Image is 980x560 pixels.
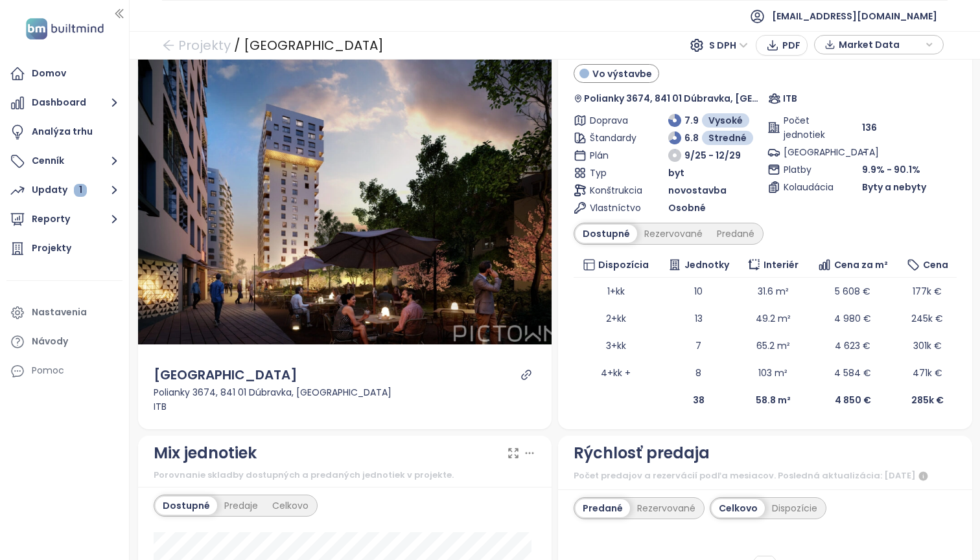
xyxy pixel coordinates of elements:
span: 301k € [913,339,942,352]
div: Dispozície [765,499,824,517]
div: Porovnanie skladby dostupných a predaných jednotiek v projekte. [154,469,537,482]
span: [EMAIL_ADDRESS][DOMAIN_NAME] [772,1,937,32]
span: Vlastníctvo [590,201,637,215]
b: 4 850 € [835,394,871,407]
td: 65.2 m² [739,332,808,359]
a: link [520,369,532,381]
div: [GEOGRAPHIC_DATA] [154,365,297,385]
span: Kolaudácia [784,180,831,194]
div: Pomoc [32,363,64,379]
td: 4+kk + [574,359,659,386]
button: PDF [756,35,808,56]
span: novostavba [668,183,727,197]
td: 7 [659,332,739,359]
span: [GEOGRAPHIC_DATA] [784,145,831,159]
span: Štandardy [590,131,637,145]
td: 3+kk [574,332,659,359]
span: Vysoké [708,113,743,128]
span: S DPH [709,36,748,55]
td: 103 m² [739,359,808,386]
div: ITB [154,399,537,414]
span: Plán [590,148,637,162]
div: Celkovo [265,497,316,515]
div: Nastavenia [32,304,87,320]
span: arrow-left [162,39,175,52]
span: 245k € [911,312,943,325]
span: Stredné [708,131,747,145]
div: Rýchlosť predaja [574,441,710,465]
b: 58.8 m² [756,394,791,407]
a: Návody [6,329,122,355]
span: Byty a nebyty [862,180,926,194]
div: Počet predajov a rezervácií podľa mesiacov. Posledná aktualizácia: [DATE] [574,469,957,484]
span: Vo výstavbe [592,67,652,81]
a: Analýza trhu [6,119,122,145]
span: Polianky 3674, 841 01 Dúbravka, [GEOGRAPHIC_DATA] [584,91,762,106]
button: Dashboard [6,90,122,116]
span: 136 [862,120,877,135]
span: Konštrukcia [590,183,637,197]
div: [GEOGRAPHIC_DATA] [244,34,384,57]
div: Pomoc [6,358,122,384]
b: 285k € [911,394,944,407]
div: Analýza trhu [32,124,93,140]
span: Interiér [764,258,799,272]
span: Počet jednotiek [784,113,831,142]
span: Doprava [590,113,637,128]
button: Updaty 1 [6,177,122,203]
img: logo [22,16,108,42]
a: arrow-left Projekty [162,34,231,57]
span: 4 623 € [835,339,870,352]
span: 471k € [913,366,942,379]
td: 8 [659,359,739,386]
button: Cenník [6,148,122,174]
span: ITB [783,91,797,106]
div: Dostupné [576,225,637,243]
span: Cena [923,258,948,272]
div: Projekty [32,240,71,256]
span: Jednotky [684,258,729,272]
span: 5 608 € [835,285,870,298]
td: 31.6 m² [739,278,808,305]
span: Typ [590,166,637,180]
span: 7.9 [684,113,699,128]
span: Osobné [668,201,706,215]
span: Cena za m² [834,258,888,272]
td: 2+kk [574,305,659,332]
div: Návody [32,333,68,350]
button: Reporty [6,207,122,232]
span: 6.8 [684,131,699,145]
a: Projekty [6,236,122,262]
span: 4 584 € [834,366,871,379]
td: 10 [659,278,739,305]
td: 13 [659,305,739,332]
div: Celkovo [712,499,765,517]
div: Dostupné [156,497,217,515]
span: 9.9% - 90.1% [862,163,920,176]
td: 1+kk [574,278,659,305]
div: Predaje [217,497,265,515]
span: Market Data [839,35,922,54]
b: 38 [693,394,705,407]
span: 4 980 € [834,312,871,325]
td: 49.2 m² [739,305,808,332]
div: / [234,34,240,57]
span: Platby [784,162,831,177]
div: Mix jednotiek [154,441,257,465]
div: Domov [32,65,66,82]
a: Domov [6,61,122,87]
span: PDF [782,38,800,52]
div: Updaty [32,182,87,198]
div: Polianky 3674, 841 01 Dúbravka, [GEOGRAPHIC_DATA] [154,385,537,399]
span: 9/25 - 12/29 [684,148,741,162]
div: Predané [576,499,630,517]
a: Nastavenia [6,300,122,326]
div: button [821,35,937,54]
div: Predané [710,225,762,243]
div: Rezervované [637,225,710,243]
div: Rezervované [630,499,703,517]
div: 1 [74,184,87,197]
span: byt [668,166,684,180]
span: 177k € [913,285,942,298]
